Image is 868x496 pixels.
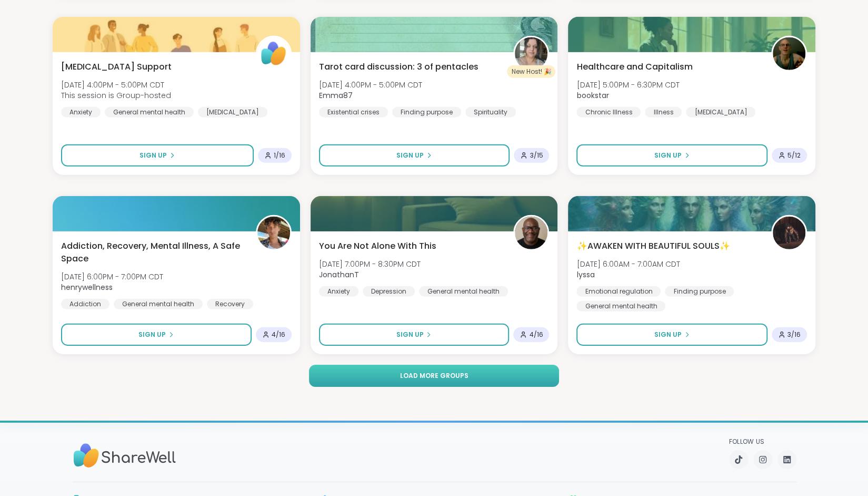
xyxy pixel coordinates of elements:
[515,37,547,70] img: Emma87
[105,107,194,118] div: General mental health
[773,217,805,249] img: lyssa
[319,259,421,269] span: [DATE] 7:00PM - 8:30PM CDT
[319,61,478,73] span: Tarot card discussion: 3 of pentacles
[257,37,290,70] img: ShareWell
[61,61,172,73] span: [MEDICAL_DATA] Support
[576,107,641,118] div: Chronic Illness
[576,259,680,269] span: [DATE] 6:00AM - 7:00AM CDT
[729,450,748,469] a: TikTok
[319,269,359,280] b: JonathanT
[319,107,388,118] div: Existential crises
[319,240,436,252] span: You Are Not Alone With This
[654,330,682,339] span: Sign Up
[114,299,203,309] div: General mental health
[576,240,730,252] span: ✨AWAKEN WITH BEAUTIFUL SOULS✨
[207,299,253,309] div: Recovery
[274,151,285,160] span: 1 / 16
[419,286,508,297] div: General mental health
[465,107,516,118] div: Spirituality
[576,80,679,90] span: [DATE] 5:00PM - 6:30PM CDT
[319,80,422,90] span: [DATE] 4:00PM - 5:00PM CDT
[319,286,358,297] div: Anxiety
[392,107,461,118] div: Finding purpose
[396,151,424,160] span: Sign Up
[529,330,543,339] span: 4 / 16
[61,271,163,282] span: [DATE] 6:00PM - 7:00PM CDT
[507,65,555,78] div: New Host! 🎉
[787,330,801,339] span: 3 / 16
[61,240,244,265] span: Addiction, Recovery, Mental Illness, A Safe Space
[61,107,101,118] div: Anxiety
[530,151,543,160] span: 3 / 15
[576,90,608,101] b: bookstar
[139,151,167,160] span: Sign Up
[61,144,254,167] button: Sign Up
[753,450,772,469] a: Instagram
[515,217,547,249] img: JonathanT
[272,330,285,339] span: 4 / 16
[309,365,559,387] button: Load more groups
[138,330,166,339] span: Sign Up
[645,107,682,118] div: Illness
[319,324,510,346] button: Sign Up
[665,286,734,297] div: Finding purpose
[72,439,177,473] img: Sharewell
[400,371,468,381] span: Load more groups
[773,37,805,70] img: bookstar
[61,282,113,293] b: henrywellness
[729,437,796,446] p: Follow Us
[61,90,171,101] span: This session is Group-hosted
[576,301,665,312] div: General mental health
[198,107,267,118] div: [MEDICAL_DATA]
[61,80,171,90] span: [DATE] 4:00PM - 5:00PM CDT
[654,151,682,160] span: Sign Up
[686,107,755,118] div: [MEDICAL_DATA]
[363,286,415,297] div: Depression
[319,90,353,101] b: Emma87
[319,144,510,167] button: Sign Up
[777,450,796,469] a: LinkedIn
[576,324,767,346] button: Sign Up
[257,217,290,249] img: henrywellness
[576,286,661,297] div: Emotional regulation
[787,151,801,160] span: 5 / 12
[61,324,252,346] button: Sign Up
[576,269,594,280] b: lyssa
[396,330,423,339] span: Sign Up
[576,144,767,167] button: Sign Up
[61,299,109,309] div: Addiction
[576,61,692,73] span: Healthcare and Capitalism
